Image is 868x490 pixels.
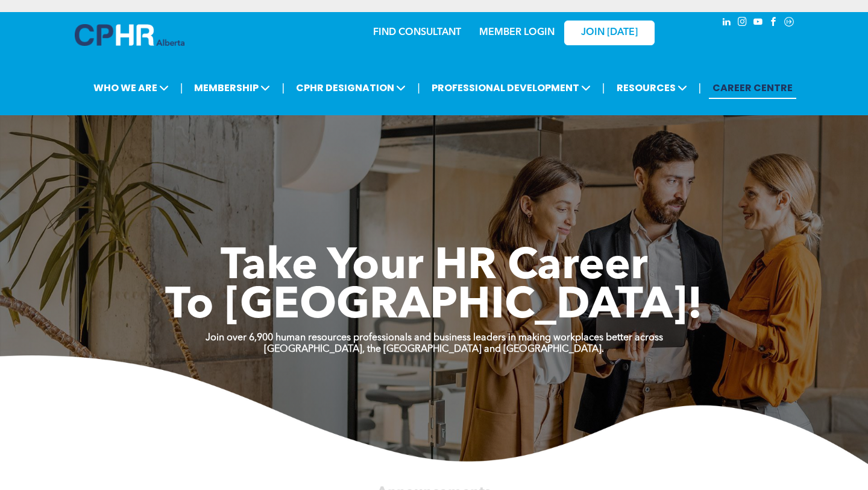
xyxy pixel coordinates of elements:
[782,15,796,31] a: Social network
[735,15,749,31] a: instagram
[767,15,780,31] a: facebook
[479,28,555,37] a: MEMBER LOGIN
[190,77,274,99] span: MEMBERSHIP
[75,24,184,46] img: A blue and white logo for cp alberta
[720,15,733,31] a: linkedin
[206,333,663,343] strong: Join over 6,900 human resources professionals and business leaders in making workplaces better ac...
[564,21,655,45] a: JOIN [DATE]
[613,77,691,99] span: RESOURCES
[417,75,420,100] li: |
[221,246,648,289] span: Take Your HR Career
[165,285,703,328] span: To [GEOGRAPHIC_DATA]!
[751,15,764,31] a: youtube
[373,28,461,37] a: FIND CONSULTANT
[180,75,183,100] li: |
[90,77,172,99] span: WHO WE ARE
[709,77,796,99] a: CAREER CENTRE
[428,77,594,99] span: PROFESSIONAL DEVELOPMENT
[264,345,604,354] strong: [GEOGRAPHIC_DATA], the [GEOGRAPHIC_DATA] and [GEOGRAPHIC_DATA].
[281,75,285,100] li: |
[292,77,409,99] span: CPHR DESIGNATION
[581,27,638,39] span: JOIN [DATE]
[602,75,605,100] li: |
[699,75,702,100] li: |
